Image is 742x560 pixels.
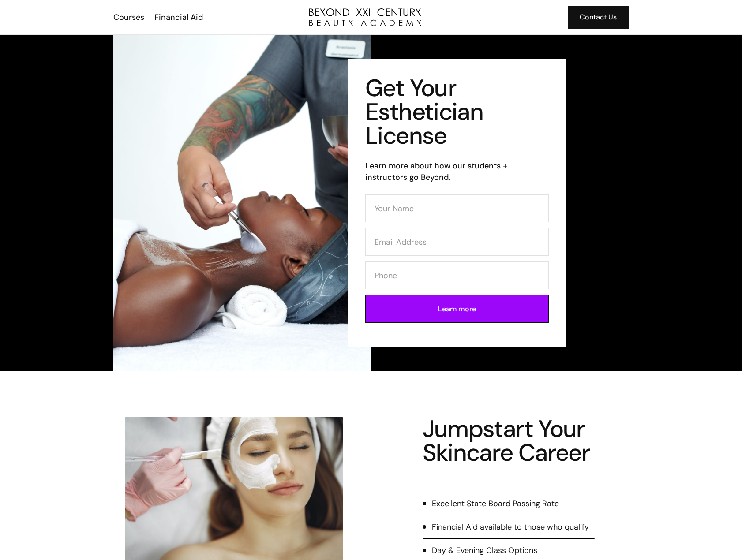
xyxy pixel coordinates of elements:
[365,295,549,323] input: Learn more
[423,417,595,465] h4: Jumpstart Your Skincare Career
[309,8,421,26] a: home
[365,194,549,222] input: Your Name
[365,228,549,256] input: Email Address
[108,11,149,23] a: Courses
[432,498,559,509] div: Excellent State Board Passing Rate
[154,11,203,23] div: Financial Aid
[113,35,371,371] img: esthetician facial application
[432,545,537,556] div: Day & Evening Class Options
[432,521,589,533] div: Financial Aid available to those who qualify
[365,261,549,289] input: Phone
[365,76,549,148] h1: Get Your Esthetician License
[113,11,144,23] div: Courses
[365,194,549,323] form: Contact Form (Esthi)
[365,160,549,183] h6: Learn more about how our students + instructors go Beyond.
[568,6,629,29] a: Contact Us
[309,8,421,26] img: beyond logo
[580,11,617,23] div: Contact Us
[149,11,207,23] a: Financial Aid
